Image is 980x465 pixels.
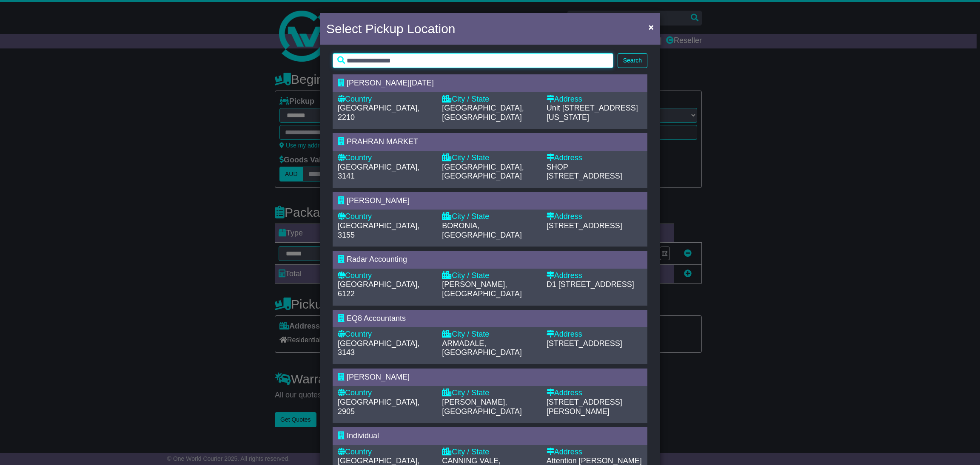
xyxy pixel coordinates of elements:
div: Address [547,153,642,163]
span: [PERSON_NAME], [GEOGRAPHIC_DATA] [442,280,521,298]
div: City / State [442,95,538,104]
span: [STREET_ADDRESS][PERSON_NAME] [547,398,622,416]
span: Radar Accounting [347,255,407,264]
div: City / State [442,330,538,339]
div: Country [338,330,433,339]
div: Address [547,212,642,221]
span: ARMADALE, [GEOGRAPHIC_DATA] [442,339,521,357]
button: Close [644,18,658,36]
div: City / State [442,448,538,457]
span: [PERSON_NAME][DATE] [347,79,434,87]
div: Address [547,95,642,104]
div: Address [547,388,642,398]
div: Country [338,212,433,221]
span: [STREET_ADDRESS] [547,221,622,230]
div: City / State [442,388,538,398]
span: BORONIA, [GEOGRAPHIC_DATA] [442,221,521,239]
span: PRAHRAN MARKET [347,137,418,146]
h4: Select Pickup Location [326,19,456,38]
div: Country [338,153,433,163]
span: [GEOGRAPHIC_DATA], [GEOGRAPHIC_DATA] [442,163,524,181]
span: [PERSON_NAME] [347,196,410,205]
span: [GEOGRAPHIC_DATA], [GEOGRAPHIC_DATA] [442,104,524,122]
div: City / State [442,271,538,281]
div: Country [338,448,433,457]
span: [GEOGRAPHIC_DATA], 2905 [338,398,419,416]
div: Country [338,388,433,398]
div: City / State [442,212,538,221]
span: [STREET_ADDRESS] [547,339,622,348]
div: Country [338,271,433,281]
span: [GEOGRAPHIC_DATA], 6122 [338,280,419,298]
span: [GEOGRAPHIC_DATA], 3155 [338,221,419,239]
span: D1 [STREET_ADDRESS] [547,280,634,289]
button: Search [618,53,647,68]
span: Individual [347,431,379,440]
span: [PERSON_NAME] [347,373,410,381]
span: Unit [STREET_ADDRESS][US_STATE] [547,104,638,122]
span: × [649,22,654,32]
span: [GEOGRAPHIC_DATA], 3141 [338,163,419,181]
div: Address [547,448,642,457]
div: Address [547,271,642,281]
span: [GEOGRAPHIC_DATA], 2210 [338,104,419,122]
div: City / State [442,153,538,163]
span: [PERSON_NAME], [GEOGRAPHIC_DATA] [442,398,521,416]
div: Country [338,95,433,104]
span: [GEOGRAPHIC_DATA], 3143 [338,339,419,357]
div: Address [547,330,642,339]
span: SHOP [STREET_ADDRESS] [547,163,622,181]
span: Attention [PERSON_NAME] [547,456,642,465]
span: EQ8 Accountants [347,314,406,323]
